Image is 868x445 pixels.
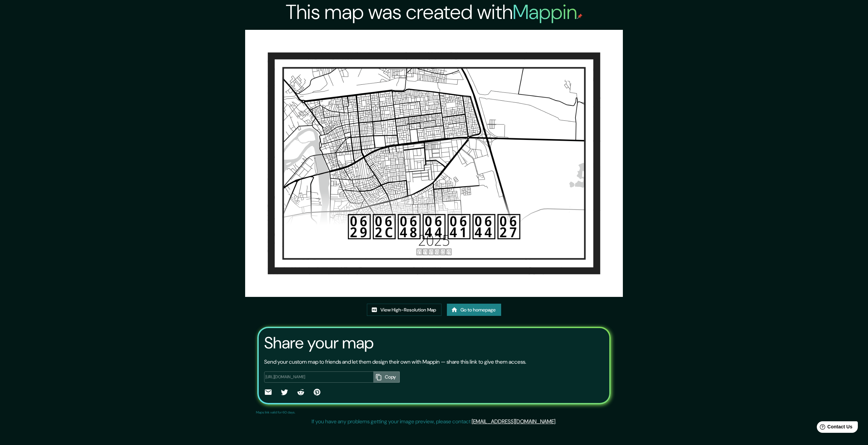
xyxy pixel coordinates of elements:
img: mappin-pin [577,14,583,19]
p: If you have any problems getting your image preview, please contact . [312,418,556,426]
button: Copy [373,371,400,383]
a: View High-Resolution Map [367,304,441,316]
img: created-map [245,30,623,297]
h3: Share your map [264,333,374,352]
iframe: Help widget launcher [808,419,861,438]
a: [EMAIL_ADDRESS][DOMAIN_NAME] [472,418,555,425]
a: Go to homepage [447,304,501,316]
p: Send your custom map to friends and let them design their own with Mappin — share this link to gi... [264,358,526,366]
p: Maps link valid for 60 days. [256,410,295,415]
